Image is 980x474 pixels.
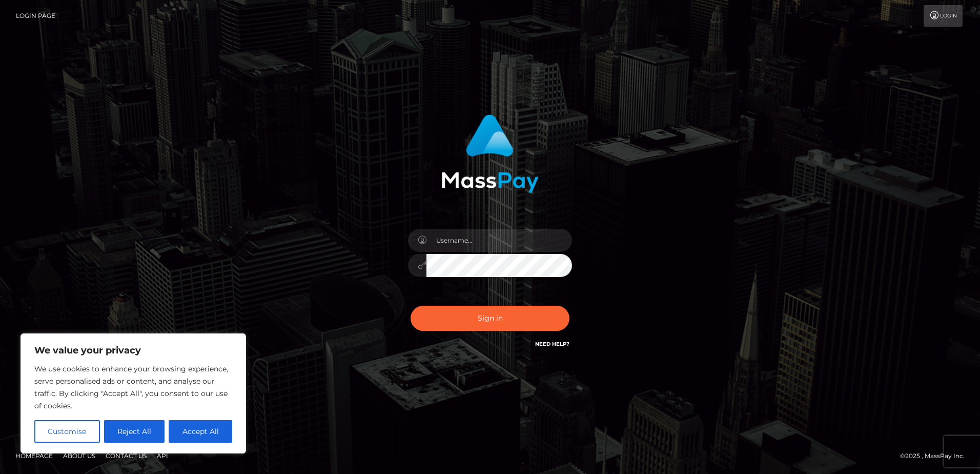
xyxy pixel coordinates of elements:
[900,450,972,462] div: © 2025 , MassPay Inc.
[441,114,539,193] img: MassPay Login
[924,5,963,27] a: Login
[59,448,99,464] a: About Us
[34,420,100,443] button: Customise
[16,5,55,27] a: Login Page
[104,420,165,443] button: Reject All
[21,333,246,453] div: We value your privacy
[34,344,232,357] p: We value your privacy
[426,229,572,252] input: Username...
[153,448,172,464] a: API
[535,341,569,347] a: Need Help?
[101,448,151,464] a: Contact Us
[34,363,232,412] p: We use cookies to enhance your browsing experience, serve personalised ads or content, and analys...
[411,306,569,331] button: Sign in
[169,420,232,443] button: Accept All
[11,448,57,464] a: Homepage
